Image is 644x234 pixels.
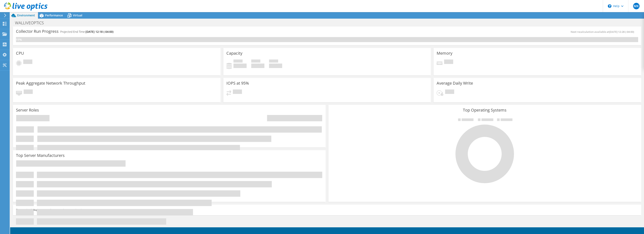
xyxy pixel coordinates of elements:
[571,30,636,34] span: Next recalculation available at
[633,3,640,9] span: MK
[609,30,634,34] span: [DATE] 12:28 (-04:00)
[16,153,65,158] h3: Top Server Manufacturers
[17,13,35,17] span: Environment
[269,60,278,64] span: Total
[233,89,242,95] span: Pending
[13,205,641,215] div: This graph will display once collector runs have completed
[251,64,264,68] h4: 0 GiB
[73,13,82,17] span: Virtual
[233,60,243,64] span: Used
[13,21,50,25] h1: WALLIVEOPTICS
[437,51,452,55] h3: Memory
[251,60,260,64] span: Free
[45,13,63,17] span: Performance
[444,60,453,65] span: Pending
[226,51,242,55] h3: Capacity
[445,89,454,95] span: Pending
[23,60,32,65] span: Pending
[16,81,85,85] h3: Peak Aggregate Network Throughput
[332,108,638,112] h3: Top Operating Systems
[24,89,33,95] span: Pending
[226,81,249,85] h3: IOPS at 95%
[608,4,611,8] svg: \n
[86,30,113,34] span: [DATE] 12:18 (-04:00)
[269,64,282,68] h4: 0 GiB
[16,108,39,112] h3: Server Roles
[437,81,473,85] h3: Average Daily Write
[16,51,24,55] h3: CPU
[233,64,247,68] h4: 0 GiB
[60,30,113,34] h4: Projected End Time:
